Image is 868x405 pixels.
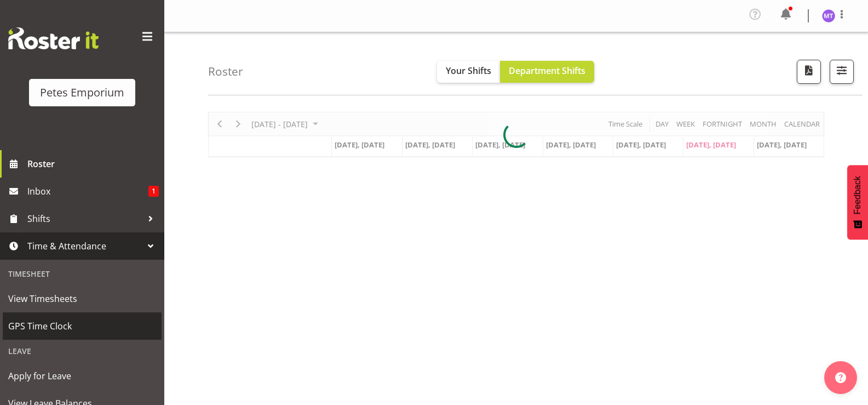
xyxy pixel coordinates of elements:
button: Feedback - Show survey [847,165,868,239]
h4: Roster [208,65,243,78]
div: Leave [3,340,162,362]
a: View Timesheets [3,285,162,312]
a: GPS Time Clock [3,312,162,340]
span: 1 [148,186,159,197]
img: mya-taupawa-birkhead5814.jpg [822,9,835,22]
span: GPS Time Clock [8,318,156,334]
span: Apply for Leave [8,368,156,384]
button: Filter Shifts [830,60,854,84]
span: Inbox [27,183,148,199]
img: help-xxl-2.png [835,372,846,383]
span: Roster [27,156,159,172]
div: Timesheet [3,263,162,285]
span: View Timesheets [8,290,156,307]
span: Time & Attendance [27,238,142,254]
button: Your Shifts [437,61,500,83]
span: Your Shifts [446,65,491,77]
button: Department Shifts [500,61,594,83]
div: Petes Emporium [40,84,124,101]
button: Download a PDF of the roster according to the set date range. [797,60,821,84]
span: Department Shifts [509,65,585,77]
span: Feedback [853,176,863,214]
img: Rosterit website logo [8,27,99,49]
a: Apply for Leave [3,362,162,390]
span: Shifts [27,210,142,227]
